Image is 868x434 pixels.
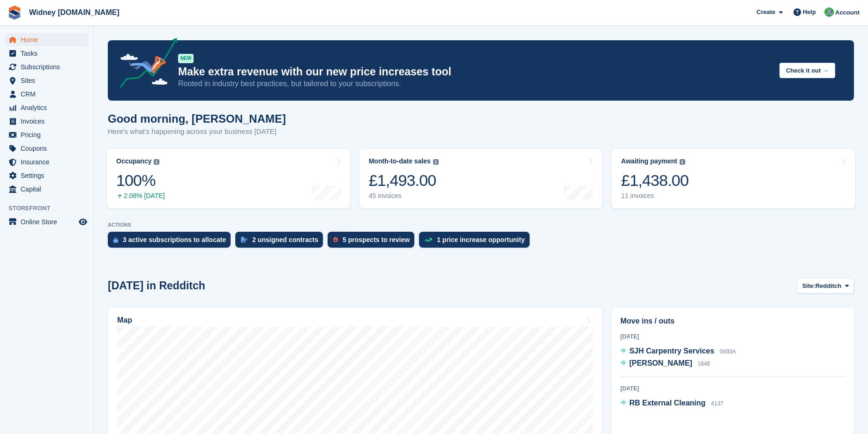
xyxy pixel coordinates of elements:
[835,8,860,17] span: Account
[21,155,77,169] span: Insurance
[178,65,772,79] p: Make extra revenue with our new price increases tool
[112,38,178,91] img: price-adjustments-announcement-icon-8257ccfd72463d97f412b2fc003d46551f7dbcb40ab6d574587a9cd5c0d94...
[802,281,815,291] span: Site:
[697,360,710,367] span: 1848
[116,157,151,165] div: Occupancy
[5,88,89,101] a: menu
[108,280,205,292] h2: [DATE] in Redditch
[720,348,736,355] span: 0493A
[369,171,439,190] div: £1,493.00
[433,159,439,165] img: icon-info-grey-7440780725fd019a000dd9b08b2336e03edf1995a4989e88bcd33f0948082b44.svg
[252,236,318,243] div: 2 unsigned contracts
[25,5,123,20] a: Widney [DOMAIN_NAME]
[5,101,89,114] a: menu
[756,7,775,17] span: Create
[5,215,89,228] a: menu
[108,222,854,228] p: ACTIONS
[621,316,845,327] h2: Move ins / outs
[117,316,132,324] h2: Map
[437,236,525,243] div: 1 price increase opportunity
[621,384,845,393] div: [DATE]
[21,47,77,60] span: Tasks
[21,115,77,128] span: Invoices
[7,6,22,20] img: stora-icon-8386f47178a22dfd0bd8f6a31ec36ba5ce8667c1dd55bd0f319d3a0aa187defe.svg
[178,79,772,89] p: Rooted in industry best practices, but tailored to your subscriptions.
[235,232,328,252] a: 2 unsigned contracts
[21,183,77,196] span: Capital
[711,400,724,407] span: 4137
[816,281,842,291] span: Redditch
[5,128,89,141] a: menu
[21,215,77,228] span: Online Store
[369,192,439,200] div: 45 invoices
[629,347,714,355] span: SJH Carpentry Services
[5,33,89,46] a: menu
[369,157,431,165] div: Month-to-date sales
[21,88,77,101] span: CRM
[108,126,286,137] p: Here's what's happening across your business [DATE]
[621,346,736,358] a: SJH Carpentry Services 0493A
[77,216,89,228] a: Preview store
[359,149,603,208] a: Month-to-date sales £1,493.00 45 invoices
[5,74,89,87] a: menu
[621,157,677,165] div: Awaiting payment
[612,149,855,208] a: Awaiting payment £1,438.00 11 invoices
[8,204,93,213] span: Storefront
[621,171,688,190] div: £1,438.00
[5,155,89,169] a: menu
[5,60,89,74] a: menu
[419,232,534,252] a: 1 price increase opportunity
[779,63,835,78] button: Check it out →
[113,237,118,243] img: active_subscription_to_allocate_icon-d502201f5373d7db506a760aba3b589e785aa758c864c3986d89f69b8ff3...
[116,171,165,190] div: 100%
[621,358,710,370] a: [PERSON_NAME] 1848
[803,7,816,17] span: Help
[5,169,89,182] a: menu
[241,237,247,243] img: contract_signature_icon-13c848040528278c33f63329250d36e43548de30e8caae1d1a13099fd9432cc5.svg
[5,142,89,155] a: menu
[108,112,286,125] h1: Good morning, [PERSON_NAME]
[629,399,706,407] span: RB External Cleaning
[824,7,834,17] img: David
[21,142,77,155] span: Coupons
[108,232,235,252] a: 3 active subscriptions to allocate
[123,236,226,243] div: 3 active subscriptions to allocate
[178,54,194,63] div: NEW
[5,115,89,128] a: menu
[343,236,410,243] div: 5 prospects to review
[21,101,77,114] span: Analytics
[116,192,165,200] div: 2.08% [DATE]
[21,33,77,46] span: Home
[21,128,77,141] span: Pricing
[425,238,432,242] img: price_increase_opportunities-93ffe204e8149a01c8c9dc8f82e8f89637d9d84a8eef4429ea346261dce0b2c0.svg
[621,332,845,341] div: [DATE]
[107,149,350,208] a: Occupancy 100% 2.08% [DATE]
[328,232,419,252] a: 5 prospects to review
[621,192,688,200] div: 11 invoices
[21,60,77,74] span: Subscriptions
[21,74,77,87] span: Sites
[797,278,854,294] button: Site: Redditch
[21,169,77,182] span: Settings
[5,47,89,60] a: menu
[154,159,159,165] img: icon-info-grey-7440780725fd019a000dd9b08b2336e03edf1995a4989e88bcd33f0948082b44.svg
[5,183,89,196] a: menu
[680,159,685,165] img: icon-info-grey-7440780725fd019a000dd9b08b2336e03edf1995a4989e88bcd33f0948082b44.svg
[333,237,338,243] img: prospect-51fa495bee0391a8d652442698ab0144808aea92771e9ea1ae160a38d050c398.svg
[621,397,724,410] a: RB External Cleaning 4137
[629,359,692,367] span: [PERSON_NAME]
